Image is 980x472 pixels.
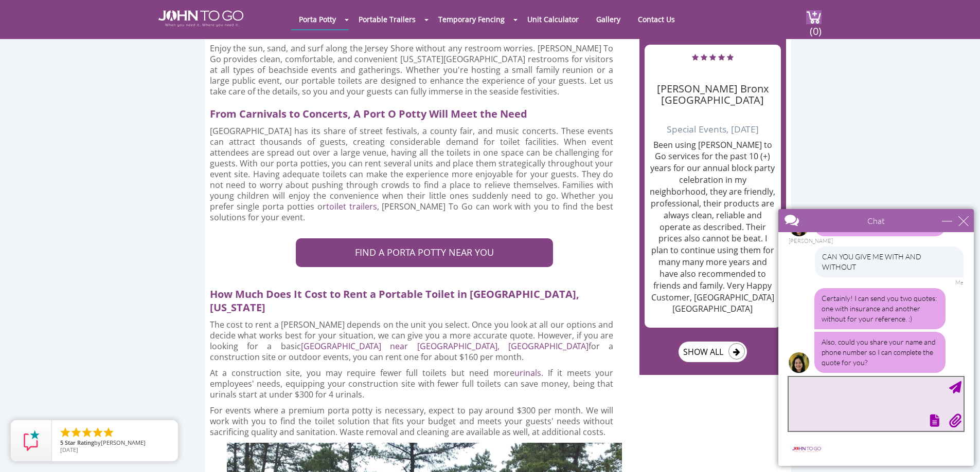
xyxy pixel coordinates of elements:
[326,201,377,212] a: toilet trailers
[809,16,822,38] span: (0)
[291,9,344,29] a: Porta Potty
[630,9,683,29] a: Contact Us
[589,9,628,29] a: Gallery
[60,446,78,454] span: [DATE]
[60,439,63,446] span: 5
[60,440,170,447] span: by
[210,43,614,97] p: Enjoy the sun, sand, and surf along the Jersey Shore without any restroom worries. [PERSON_NAME] ...
[158,10,243,27] img: JOHN to go
[210,282,622,314] h2: How Much Does It Cost to Rent a Portable Toilet in [GEOGRAPHIC_DATA], [US_STATE]
[81,426,93,439] li: 
[210,368,614,400] p: At a construction site, you may require fewer full toilets but need more . If it meets your emplo...
[431,9,512,29] a: Temporary Fencing
[772,203,980,472] iframe: Live Chat Box
[101,439,146,446] span: [PERSON_NAME]
[102,426,115,439] li: 
[210,319,614,363] p: The cost to rent a [PERSON_NAME] depends on the unit you select. Once you look at all our options...
[520,9,586,29] a: Unit Calculator
[21,430,42,451] img: Review Rating
[301,341,589,352] a: [GEOGRAPHIC_DATA] near [GEOGRAPHIC_DATA], [GEOGRAPHIC_DATA]
[59,426,72,439] li: 
[514,367,541,379] a: urinals
[650,111,776,134] h6: Special Events, [DATE]
[296,238,553,267] a: FIND A PORTA POTTY NEAR YOU
[70,426,82,439] li: 
[210,102,622,121] h2: From Carnivals to Concerts, A Port O Potty Will Meet the Need
[650,139,776,315] p: Been using [PERSON_NAME] to Go services for the past 10 (+) years for our annual block party cele...
[650,68,776,106] h4: [PERSON_NAME] Bronx [GEOGRAPHIC_DATA]
[210,405,614,438] p: For events where a premium porta potty is necessary, expect to pay around $300 per month. We will...
[92,426,104,439] li: 
[351,9,423,29] a: Portable Trailers
[806,10,822,24] img: cart a
[679,342,747,362] a: SHOW ALL
[210,126,614,223] p: [GEOGRAPHIC_DATA] has its share of street festivals, a county fair, and music concerts. These eve...
[65,439,94,446] span: Star Rating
